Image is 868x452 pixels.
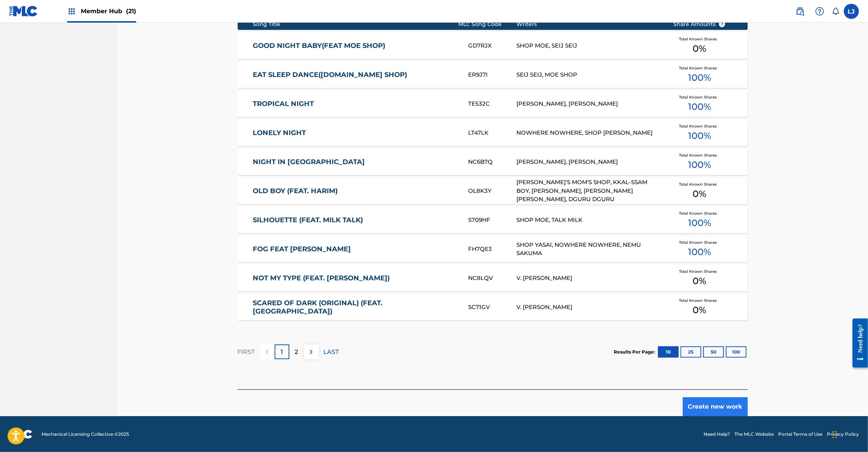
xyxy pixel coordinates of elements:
[253,187,458,195] a: OLD BOY (FEAT. HARIM)
[830,416,868,452] iframe: Chat Widget
[726,346,747,358] button: 100
[516,303,662,312] div: V. [PERSON_NAME]
[679,240,720,245] span: Total Known Shares
[812,4,827,19] div: Help
[679,181,720,187] span: Total Known Shares
[281,347,283,357] p: 1
[688,158,711,172] span: 100 %
[679,65,720,71] span: Total Known Shares
[815,7,824,16] img: help
[468,42,516,50] div: GD7RJX
[468,71,516,79] div: ER9J7I
[516,216,662,224] div: SHOP MOE, TALK MILK
[679,269,720,274] span: Total Known Shares
[295,347,298,357] p: 2
[238,347,255,357] p: FIRST
[516,20,662,28] div: Writers
[468,274,516,283] div: NC8LQV
[688,71,711,85] span: 100 %
[253,42,458,50] a: GOOD NIGHT BABY(FEAT MOE SHOP)
[253,158,458,166] a: NIGHT IN [GEOGRAPHIC_DATA]
[688,245,711,259] span: 100 %
[703,346,724,358] button: 50
[516,42,662,50] div: SHOP MOE, SEIJ SEIJ
[679,298,720,303] span: Total Known Shares
[253,274,458,283] a: NOT MY TYPE (FEAT. [PERSON_NAME])
[679,152,720,158] span: Total Known Shares
[832,8,839,15] div: Notifications
[516,129,662,137] div: NOWHERE NOWHERE, SHOP [PERSON_NAME]
[468,129,516,137] div: LT47LK
[704,431,730,438] a: Need Help?
[681,346,701,358] button: 25
[253,216,458,224] a: SILHOUETTE (FEAT. MILK TALK)
[833,423,837,446] div: Drag
[673,20,725,28] span: Share Amounts
[468,187,516,195] div: OL8K3Y
[41,431,129,438] span: Mechanical Licensing Collective © 2025
[778,431,822,438] a: Portal Terms of Use
[679,211,720,216] span: Total Known Shares
[468,216,516,224] div: S709HF
[468,158,516,166] div: NC6B7Q
[9,430,32,439] img: logo
[516,158,662,166] div: [PERSON_NAME], [PERSON_NAME]
[693,42,706,55] span: 0 %
[516,274,662,283] div: V. [PERSON_NAME]
[516,178,662,204] div: [PERSON_NAME]'S MOM'S SHOP, KKAL-SSAM BOY, [PERSON_NAME], [PERSON_NAME] [PERSON_NAME], DGURU DGURU
[796,7,805,16] img: search
[693,274,706,288] span: 0 %
[719,21,725,27] span: ?
[688,129,711,143] span: 100 %
[683,397,748,416] button: Create new work
[468,303,516,312] div: SC71GV
[253,129,458,137] a: LONELY NIGHT
[253,299,458,316] a: SCARED OF DARK (ORIGINAL) (FEAT. [GEOGRAPHIC_DATA])
[516,241,662,258] div: SHOP YASAI, NOWHERE NOWHERE, NEMU SAKUMA
[693,187,706,201] span: 0 %
[126,8,136,15] span: (21)
[324,347,339,357] p: LAST
[253,71,458,79] a: EAT SLEEP DANCE([DOMAIN_NAME] SHOP)
[253,100,458,108] a: TROPICAL NIGHT
[67,7,76,16] img: Top Rightsholders
[693,303,706,317] span: 0 %
[307,347,316,357] img: right
[253,245,458,254] a: FOG FEAT [PERSON_NAME]
[847,313,868,374] iframe: Resource Center
[793,4,808,19] a: Public Search
[614,349,657,355] p: Results Per Page:
[679,94,720,100] span: Total Known Shares
[688,100,711,114] span: 100 %
[679,36,720,42] span: Total Known Shares
[81,7,136,15] span: Member Hub
[734,431,774,438] a: The MLC Website
[458,20,516,28] div: MLC Song Code
[9,6,38,17] img: MLC Logo
[468,245,516,254] div: FH7QE3
[253,20,458,28] div: Song Title
[516,100,662,108] div: [PERSON_NAME], [PERSON_NAME]
[688,216,711,230] span: 100 %
[658,346,679,358] button: 10
[679,123,720,129] span: Total Known Shares
[468,100,516,108] div: TE532C
[844,4,859,19] div: User Menu
[516,71,662,79] div: SEIJ SEIJ, MOE SHOP
[827,431,859,438] a: Privacy Policy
